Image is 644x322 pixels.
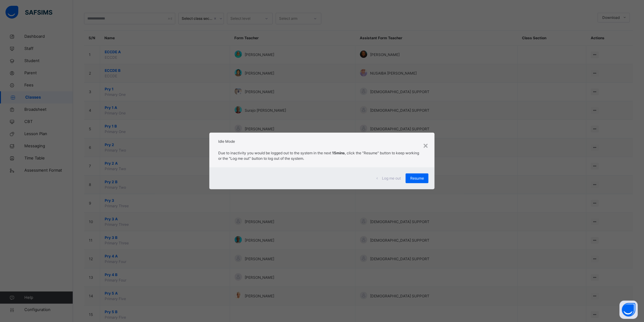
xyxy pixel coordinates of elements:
span: Log me out [382,176,401,181]
p: Due to inactivity you would be logged out to the system in the next , click the "Resume" button t... [219,150,426,161]
h2: Idle Mode [219,139,426,144]
span: Resume [410,176,424,181]
strong: 15mins [332,151,345,155]
button: Open asap [620,301,638,319]
div: × [423,139,429,152]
